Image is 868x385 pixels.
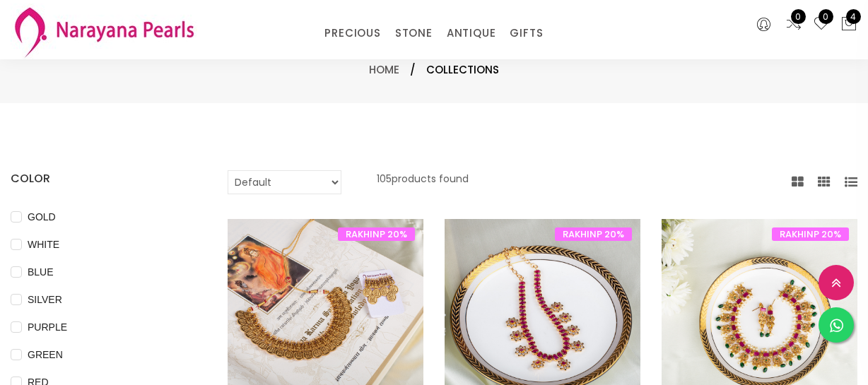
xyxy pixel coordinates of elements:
span: RAKHINP 20% [338,227,415,241]
span: RAKHINP 20% [555,227,632,241]
span: Collections [426,61,499,78]
span: 0 [791,9,806,24]
span: SILVER [22,292,68,307]
p: 105 products found [377,170,469,194]
span: / [410,61,416,78]
span: GREEN [22,347,69,362]
span: PURPLE [22,319,73,335]
a: 0 [813,16,830,34]
span: GOLD [22,209,61,225]
span: RAKHINP 20% [772,227,849,241]
span: BLUE [22,264,59,280]
a: Home [369,62,399,77]
span: 0 [819,9,833,24]
a: PRECIOUS [324,23,380,44]
span: WHITE [22,237,65,252]
a: ANTIQUE [447,23,496,44]
span: 4 [846,9,861,24]
h4: COLOR [11,170,185,187]
button: 4 [840,16,857,34]
a: 0 [785,16,802,34]
a: GIFTS [510,23,543,44]
a: STONE [395,23,433,44]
